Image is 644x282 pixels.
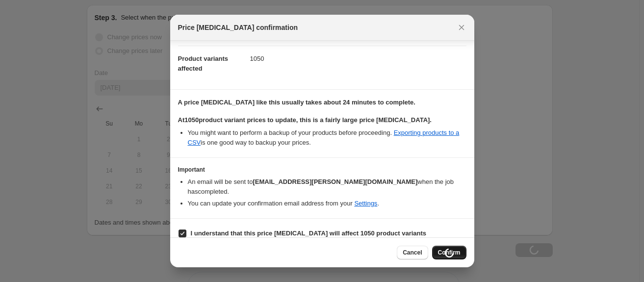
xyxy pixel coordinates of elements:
[354,200,377,207] a: Settings
[188,199,466,208] li: You can update your confirmation email address from your .
[178,99,415,106] b: A price [MEDICAL_DATA] like this usually takes about 24 minutes to complete.
[188,128,466,148] li: You might want to perform a backup of your products before proceeding. is one good way to backup ...
[188,177,466,197] li: An email will be sent to when the job has completed .
[178,55,229,72] span: Product variants affected
[250,46,466,72] dd: 1050
[403,249,422,256] span: Cancel
[191,230,427,237] b: I understand that this price [MEDICAL_DATA] will affect 1050 product variants
[178,166,466,174] h3: Important
[455,21,468,34] button: Close
[178,116,432,124] b: At 1050 product variant prices to update, this is a fairly large price [MEDICAL_DATA].
[253,178,417,185] b: [EMAIL_ADDRESS][PERSON_NAME][DOMAIN_NAME]
[397,246,428,259] button: Cancel
[178,23,298,32] span: Price [MEDICAL_DATA] confirmation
